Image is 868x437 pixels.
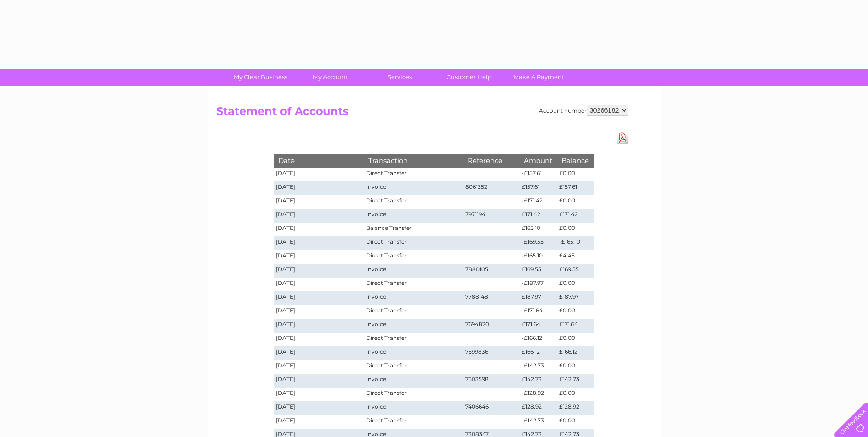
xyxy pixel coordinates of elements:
[519,236,557,250] td: -£169.55
[223,69,298,86] a: My Clear Business
[557,264,593,278] td: £169.55
[557,388,593,401] td: £0.00
[364,374,463,388] td: Invoice
[463,374,520,388] td: 7503598
[364,333,463,346] td: Direct Transfer
[274,415,364,429] td: [DATE]
[519,319,557,333] td: £171.64
[557,291,593,305] td: £187.97
[557,209,593,223] td: £171.42
[557,168,593,181] td: £0.00
[463,264,520,278] td: 7880105
[519,305,557,319] td: -£171.64
[557,319,593,333] td: £171.64
[274,195,364,209] td: [DATE]
[364,250,463,264] td: Direct Transfer
[364,209,463,223] td: Invoice
[274,264,364,278] td: [DATE]
[364,360,463,374] td: Direct Transfer
[519,154,557,167] th: Amount
[519,360,557,374] td: -£142.73
[519,250,557,264] td: -£165.10
[274,154,364,167] th: Date
[364,264,463,278] td: Invoice
[274,305,364,319] td: [DATE]
[274,181,364,195] td: [DATE]
[463,346,520,360] td: 7599836
[463,291,520,305] td: 7788148
[274,346,364,360] td: [DATE]
[364,181,463,195] td: Invoice
[364,278,463,291] td: Direct Transfer
[519,195,557,209] td: -£171.42
[519,346,557,360] td: £166.12
[539,105,628,116] div: Account number
[557,195,593,209] td: £0.00
[364,415,463,429] td: Direct Transfer
[519,181,557,195] td: £157.61
[557,278,593,291] td: £0.00
[431,69,507,86] a: Customer Help
[557,154,593,167] th: Balance
[557,223,593,236] td: £0.00
[274,291,364,305] td: [DATE]
[519,415,557,429] td: -£142.73
[274,168,364,181] td: [DATE]
[519,374,557,388] td: £142.73
[274,401,364,415] td: [DATE]
[364,305,463,319] td: Direct Transfer
[519,168,557,181] td: -£157.61
[463,154,520,167] th: Reference
[557,250,593,264] td: £4.45
[557,374,593,388] td: £142.73
[274,374,364,388] td: [DATE]
[463,181,520,195] td: 8061352
[557,360,593,374] td: £0.00
[519,209,557,223] td: £171.42
[292,69,368,86] a: My Account
[557,415,593,429] td: £0.00
[557,236,593,250] td: -£165.10
[463,209,520,223] td: 7971194
[463,319,520,333] td: 7694820
[557,333,593,346] td: £0.00
[364,346,463,360] td: Invoice
[364,154,463,167] th: Transaction
[519,333,557,346] td: -£166.12
[463,401,520,415] td: 7406646
[274,333,364,346] td: [DATE]
[274,360,364,374] td: [DATE]
[519,291,557,305] td: £187.97
[274,236,364,250] td: [DATE]
[364,195,463,209] td: Direct Transfer
[274,388,364,401] td: [DATE]
[519,401,557,415] td: £128.92
[362,69,437,86] a: Services
[557,305,593,319] td: £0.00
[557,346,593,360] td: £166.12
[364,401,463,415] td: Invoice
[364,223,463,236] td: Balance Transfer
[364,236,463,250] td: Direct Transfer
[274,319,364,333] td: [DATE]
[519,223,557,236] td: £165.10
[274,250,364,264] td: [DATE]
[274,209,364,223] td: [DATE]
[557,181,593,195] td: £157.61
[519,388,557,401] td: -£128.92
[274,223,364,236] td: [DATE]
[519,278,557,291] td: -£187.97
[364,291,463,305] td: Invoice
[364,319,463,333] td: Invoice
[364,388,463,401] td: Direct Transfer
[274,278,364,291] td: [DATE]
[519,264,557,278] td: £169.55
[216,105,628,122] h2: Statement of Accounts
[617,131,628,144] a: Download Pdf
[364,168,463,181] td: Direct Transfer
[501,69,577,86] a: Make A Payment
[557,401,593,415] td: £128.92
